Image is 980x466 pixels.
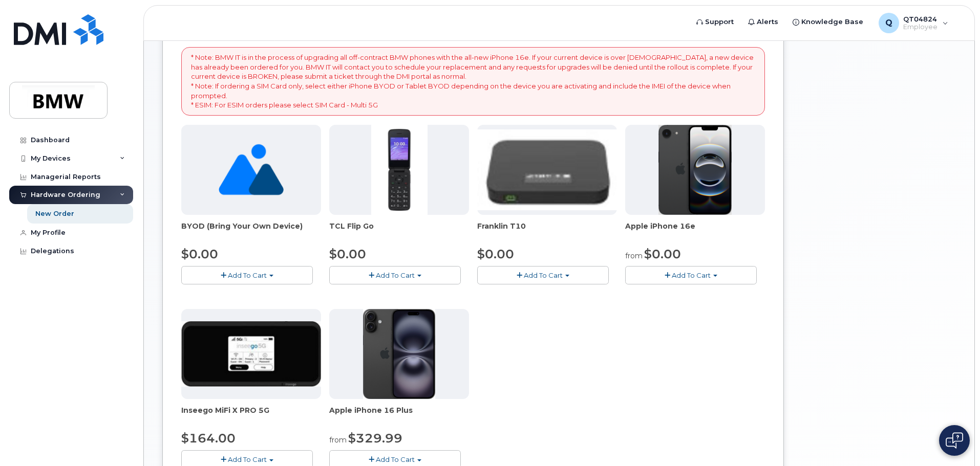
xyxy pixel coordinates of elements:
span: Support [705,17,734,27]
span: Alerts [757,17,778,27]
span: $0.00 [477,247,514,261]
span: $0.00 [644,247,681,261]
img: TCL_FLIP_MODE.jpg [371,125,428,215]
small: from [625,251,643,260]
button: Add To Cart [625,266,757,284]
span: Add To Cart [228,455,267,463]
p: * Note: BMW IT is in the process of upgrading all off-contract BMW phones with the all-new iPhone... [191,53,755,109]
button: Add To Cart [477,266,609,284]
button: Add To Cart [181,266,313,284]
img: cut_small_inseego_5G.jpg [181,321,321,387]
span: $329.99 [348,431,402,446]
span: Add To Cart [376,455,415,463]
img: iphone16e.png [658,125,732,215]
img: Open chat [946,432,963,449]
div: Apple iPhone 16e [625,221,765,241]
div: TCL Flip Go [329,221,469,241]
div: Apple iPhone 16 Plus [329,405,469,426]
span: Add To Cart [524,271,563,279]
span: Add To Cart [376,271,415,279]
img: t10.jpg [477,129,617,210]
small: from [329,435,347,445]
div: QT04824 [871,13,955,33]
span: Q [885,17,892,29]
img: iphone_16_plus.png [363,309,435,399]
div: Inseego MiFi X PRO 5G [181,405,321,426]
span: Employee [903,23,938,31]
span: $0.00 [329,247,366,261]
a: Knowledge Base [785,12,870,32]
span: $0.00 [181,247,218,261]
span: Add To Cart [228,271,267,279]
span: $164.00 [181,431,236,446]
img: no_image_found-2caef05468ed5679b831cfe6fc140e25e0c280774317ffc20a367ab7fd17291e.png [219,125,284,215]
span: Knowledge Base [801,17,863,27]
span: QT04824 [903,15,938,23]
a: Alerts [741,12,785,32]
span: Add To Cart [672,271,711,279]
div: BYOD (Bring Your Own Device) [181,221,321,241]
div: Franklin T10 [477,221,617,241]
a: Support [689,12,741,32]
button: Add To Cart [329,266,461,284]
